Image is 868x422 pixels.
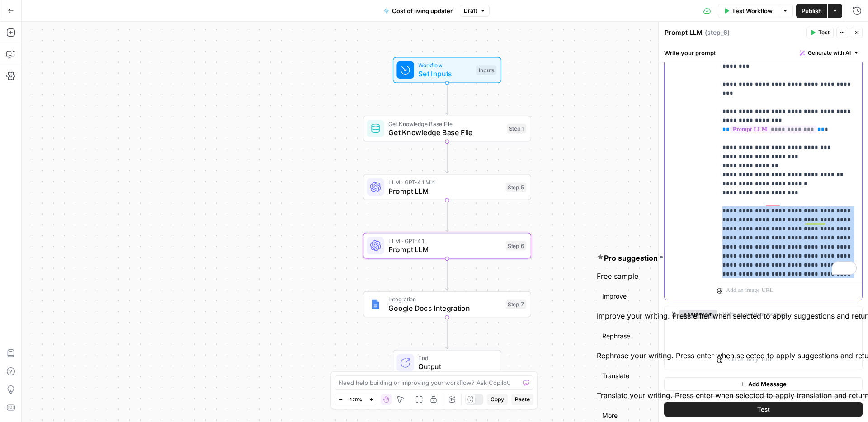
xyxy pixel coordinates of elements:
[370,299,381,309] img: Instagram%20post%20-%201%201.png
[418,68,472,79] span: Set Inputs
[349,396,362,403] span: 120%
[388,244,501,255] span: Prompt LLM
[445,141,448,173] g: Edge from step_1 to step_5
[363,291,531,318] div: IntegrationGoogle Docs IntegrationStep 7
[506,241,527,251] div: Step 6
[363,174,531,200] div: LLM · GPT-4.1 MiniPrompt LLMStep 5
[705,28,730,37] span: ( step_6 )
[363,233,531,259] div: LLM · GPT-4.1Prompt LLMStep 6
[388,295,501,304] span: Integration
[388,303,501,314] span: Google Docs Integration
[363,350,531,376] div: EndOutput
[445,200,448,232] g: Edge from step_5 to step_6
[388,119,502,128] span: Get Knowledge Base File
[388,236,501,245] span: LLM · GPT-4.1
[487,394,508,405] button: Copy
[506,300,527,309] div: Step 7
[388,127,502,138] span: Get Knowledge Base File
[506,182,527,192] div: Step 5
[511,394,533,405] button: Paste
[445,317,448,349] g: Edge from step_7 to end
[806,27,834,38] button: Test
[796,47,863,59] button: Generate with AI
[363,57,531,83] div: WorkflowSet InputsInputs
[515,395,530,403] span: Paste
[665,28,703,37] textarea: Prompt LLM
[418,354,492,362] span: End
[418,61,472,70] span: Workflow
[476,65,496,75] div: Inputs
[445,83,448,115] g: Edge from start to step_1
[388,186,501,197] span: Prompt LLM
[491,395,504,403] span: Copy
[659,43,868,62] div: Write your prompt
[445,259,448,291] g: Edge from step_6 to step_7
[418,361,492,372] span: Output
[808,49,851,57] span: Generate with AI
[363,116,531,142] div: Get Knowledge Base FileGet Knowledge Base FileStep 1
[507,124,526,134] div: Step 1
[818,28,830,37] span: Test
[388,178,501,187] span: LLM · GPT-4.1 Mini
